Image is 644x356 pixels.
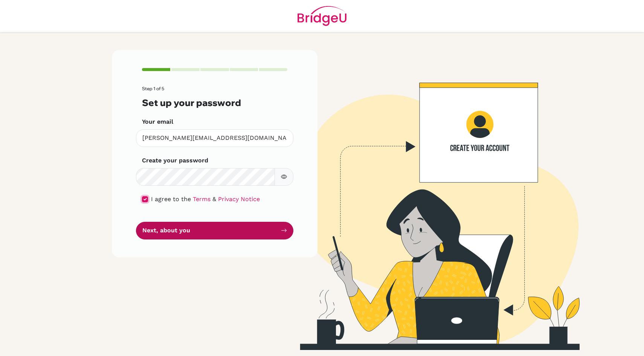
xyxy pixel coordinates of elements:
[142,86,164,91] span: Step 1 of 5
[151,195,191,203] span: I agree to the
[136,129,293,147] input: Insert your email*
[142,97,287,108] h3: Set up your password
[136,222,293,239] button: Next, about you
[218,195,260,203] a: Privacy Notice
[142,156,208,165] label: Create your password
[215,50,644,350] img: Create your account
[142,117,173,126] label: Your email
[212,195,216,203] span: &
[193,195,211,203] a: Terms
